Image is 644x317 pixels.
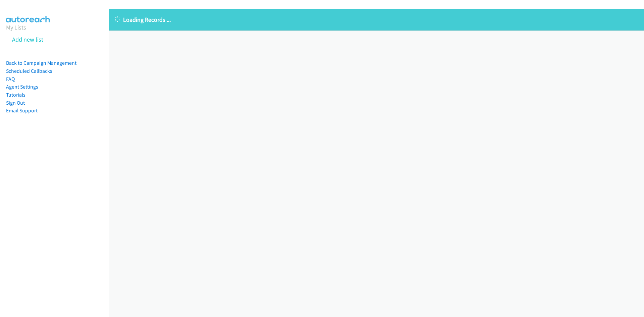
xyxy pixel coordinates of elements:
a: Sign Out [6,100,25,106]
a: Add new list [12,36,43,43]
a: Email Support [6,107,38,114]
a: Agent Settings [6,84,38,90]
a: FAQ [6,76,15,82]
a: My Lists [6,23,26,31]
a: Scheduled Callbacks [6,68,52,74]
a: Back to Campaign Management [6,60,76,66]
a: Tutorials [6,92,25,98]
p: Loading Records ... [115,15,638,24]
